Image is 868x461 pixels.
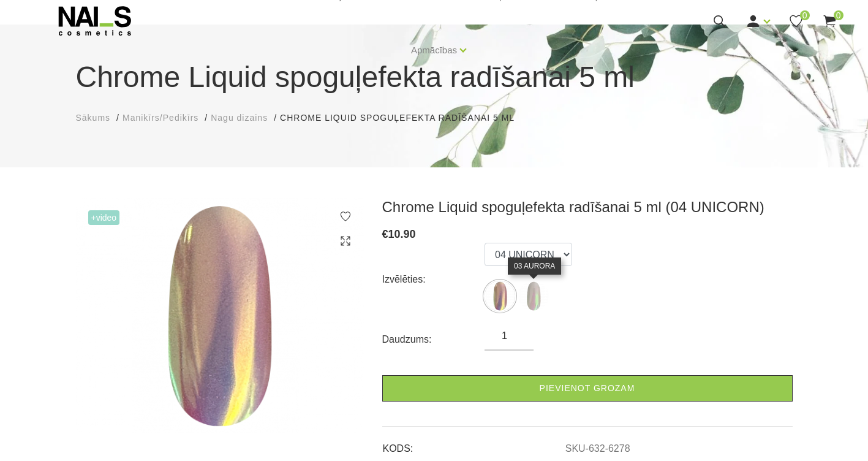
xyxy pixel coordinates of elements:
[382,433,565,456] td: KODS:
[518,281,549,311] img: ...
[280,112,527,124] li: Chrome Liquid spoguļefekta radīšanai 5 ml
[382,375,793,402] a: Pievienot grozam
[565,443,630,454] a: SKU-632-6278
[123,113,198,123] span: Manikīrs/Pedikīrs
[382,228,388,240] span: €
[76,198,364,433] img: Chrome Liquid spoguļefekta radīšanai 5 ml
[88,210,120,225] span: +Video
[382,270,485,289] div: Izvēlēties:
[834,10,843,20] span: 0
[822,13,837,29] a: 0
[211,113,268,123] span: Nagu dizains
[485,281,515,311] img: ...
[382,198,793,216] h3: Chrome Liquid spoguļefekta radīšanai 5 ml (04 UNICORN)
[788,13,804,29] a: 0
[388,228,416,240] span: 10.90
[411,26,457,75] a: Apmācības
[800,10,810,20] span: 0
[76,113,111,123] span: Sākums
[211,112,268,124] a: Nagu dizains
[123,112,198,124] a: Manikīrs/Pedikīrs
[382,330,485,349] div: Daudzums:
[76,112,111,124] a: Sākums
